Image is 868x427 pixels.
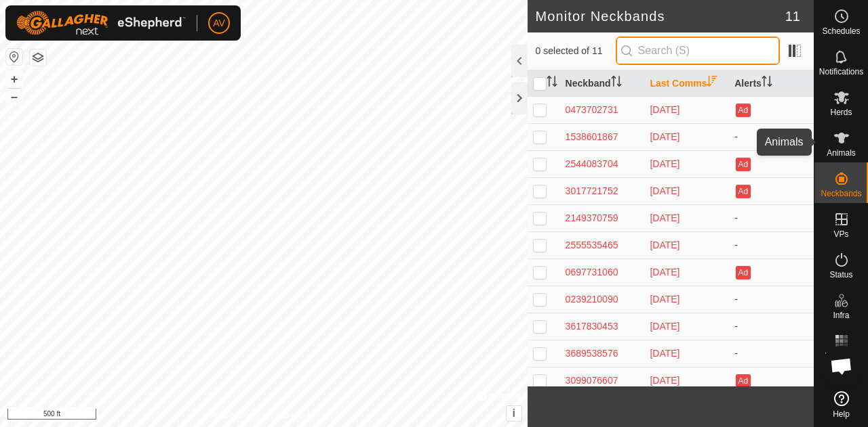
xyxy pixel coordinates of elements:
[729,286,814,313] td: -
[566,184,639,198] div: 3017721752
[729,340,814,367] td: -
[650,348,679,359] span: Aug 15, 2025, 12:37 PM
[762,78,772,89] p-sorticon: Activate to sort
[785,6,800,26] span: 11
[729,123,814,150] td: -
[566,157,639,171] div: 2544083704
[616,37,780,65] input: Search (S)
[819,68,863,76] span: Notifications
[729,231,814,259] td: -
[736,158,751,171] button: Ad
[566,374,639,388] div: 3099076607
[650,240,679,250] span: Aug 15, 2025, 12:38 PM
[827,149,856,157] span: Animals
[650,131,679,142] span: Aug 15, 2025, 12:38 PM
[566,319,639,334] div: 3617830453
[833,311,849,319] span: Infra
[30,49,46,66] button: Map Layers
[536,8,785,24] h2: Monitor Neckbands
[736,104,751,117] button: Ad
[644,70,729,97] th: Last Comms
[650,158,679,169] span: Aug 15, 2025, 12:38 PM
[650,267,679,277] span: Aug 15, 2025, 12:38 PM
[512,407,515,419] span: i
[6,89,22,105] button: –
[560,70,645,97] th: Neckband
[825,352,858,360] span: Heatmap
[566,130,639,144] div: 1538601867
[707,78,717,89] p-sorticon: Activate to sort
[814,386,868,424] a: Help
[736,185,751,198] button: Ad
[833,230,848,238] span: VPs
[566,238,639,252] div: 2555535465
[830,108,852,116] span: Herds
[566,265,639,279] div: 0697731060
[213,16,225,30] span: AV
[650,212,679,223] span: Aug 15, 2025, 12:38 PM
[210,409,261,422] a: Privacy Policy
[6,49,22,65] button: Reset Map
[650,294,679,305] span: Aug 15, 2025, 12:38 PM
[821,189,861,198] span: Neckbands
[650,375,679,386] span: Aug 15, 2025, 12:37 PM
[650,321,679,332] span: Aug 15, 2025, 12:38 PM
[566,103,639,117] div: 0473702731
[729,313,814,340] td: -
[507,406,521,421] button: i
[650,185,679,196] span: Aug 15, 2025, 12:38 PM
[729,204,814,231] td: -
[16,11,186,35] img: Gallagher Logo
[822,27,860,35] span: Schedules
[729,70,814,97] th: Alerts
[566,292,639,307] div: 0239210090
[566,346,639,361] div: 3689538576
[736,266,751,279] button: Ad
[833,410,850,418] span: Help
[536,44,616,58] span: 0 selected of 11
[611,78,622,89] p-sorticon: Activate to sort
[6,71,22,87] button: +
[736,374,751,388] button: Ad
[566,211,639,225] div: 2149370759
[829,271,852,279] span: Status
[821,346,862,386] div: Open chat
[650,104,679,115] span: Sep 6, 2025, 10:08 AM
[547,78,557,89] p-sorticon: Activate to sort
[277,409,317,422] a: Contact Us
